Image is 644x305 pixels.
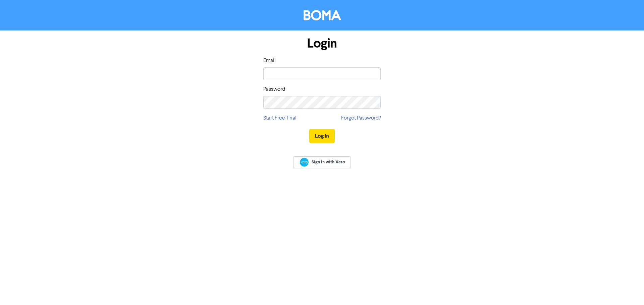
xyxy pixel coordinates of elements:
label: Email [263,57,276,65]
label: Password [263,85,285,93]
span: Sign In with Xero [312,159,345,165]
a: Forgot Password? [341,114,381,122]
img: BOMA Logo [304,10,341,20]
button: Log In [309,129,335,143]
a: Sign In with Xero [293,156,351,168]
h1: Login [263,36,381,51]
a: Start Free Trial [263,114,297,122]
img: Xero logo [300,158,309,167]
